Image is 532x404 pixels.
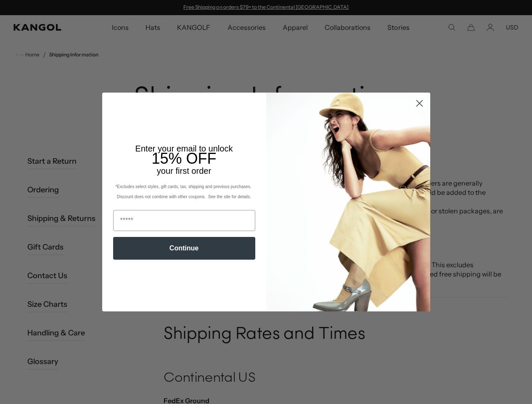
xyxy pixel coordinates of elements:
[113,237,255,260] button: Continue
[412,96,427,111] button: Close dialog
[135,144,233,153] span: Enter your email to unlock
[266,93,430,311] img: 93be19ad-e773-4382-80b9-c9d740c9197f.jpeg
[113,210,255,231] input: Email
[115,184,252,199] span: *Excludes select styles, gift cards, tax, shipping and previous purchases. Discount does not comb...
[151,150,216,167] span: 15% OFF
[157,166,211,175] span: your first order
